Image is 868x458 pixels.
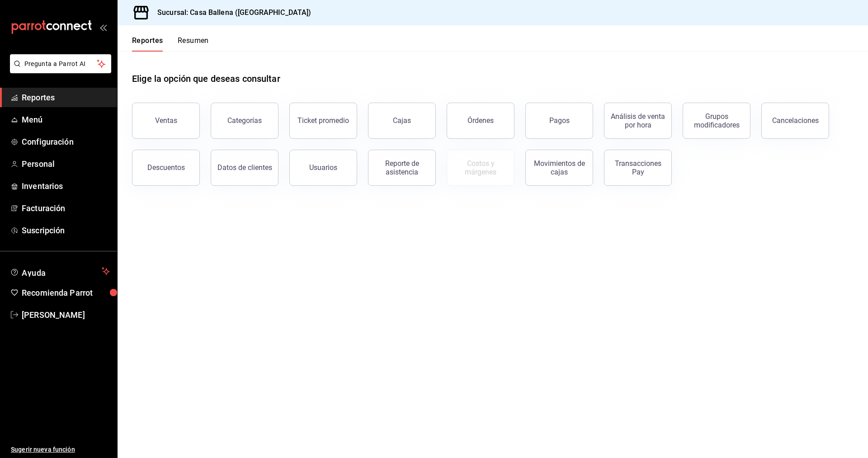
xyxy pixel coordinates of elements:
button: Ventas [132,103,200,139]
button: Contrata inventarios para ver este reporte [447,150,514,186]
span: Facturación [22,202,110,214]
div: Cajas [393,115,411,126]
span: Recomienda Parrot [22,287,110,299]
button: Órdenes [447,103,514,139]
div: Grupos modificadores [689,112,745,129]
span: Pregunta a Parrot AI [24,59,97,69]
a: Cajas [368,103,436,139]
div: Ventas [155,116,177,125]
span: Reportes [22,91,110,104]
button: Datos de clientes [211,150,278,186]
button: Análisis de venta por hora [604,103,672,139]
div: Descuentos [147,163,185,172]
button: Usuarios [289,150,357,186]
span: Sugerir nueva función [11,445,110,454]
div: Costos y márgenes [453,159,509,176]
button: Reportes [132,36,163,52]
button: Ticket promedio [289,103,357,139]
button: Pregunta a Parrot AI [10,54,111,73]
div: Ticket promedio [297,116,349,125]
div: Categorías [227,116,262,125]
button: Reporte de asistencia [368,150,436,186]
button: Resumen [178,36,209,52]
div: Análisis de venta por hora [610,112,666,129]
button: Categorías [211,103,278,139]
span: Menú [22,113,110,126]
div: Órdenes [467,116,494,125]
button: Cancelaciones [761,103,829,139]
h1: Elige la opción que deseas consultar [132,72,280,85]
span: [PERSON_NAME] [22,309,110,321]
div: Cancelaciones [772,116,819,125]
span: Configuración [22,136,110,148]
span: Ayuda [22,266,98,277]
button: Descuentos [132,150,200,186]
span: Suscripción [22,224,110,236]
button: Pagos [525,103,593,139]
div: Pagos [549,116,570,125]
div: Movimientos de cajas [531,159,587,176]
button: open_drawer_menu [99,24,107,31]
div: Transacciones Pay [610,159,666,176]
div: Datos de clientes [217,163,272,172]
h3: Sucursal: Casa Ballena ([GEOGRAPHIC_DATA]) [150,7,311,18]
span: Personal [22,158,110,170]
div: Usuarios [309,163,337,172]
div: navigation tabs [132,36,209,52]
button: Transacciones Pay [604,150,672,186]
button: Movimientos de cajas [525,150,593,186]
div: Reporte de asistencia [374,159,430,176]
a: Pregunta a Parrot AI [6,66,111,75]
span: Inventarios [22,180,110,192]
button: Grupos modificadores [683,103,750,139]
